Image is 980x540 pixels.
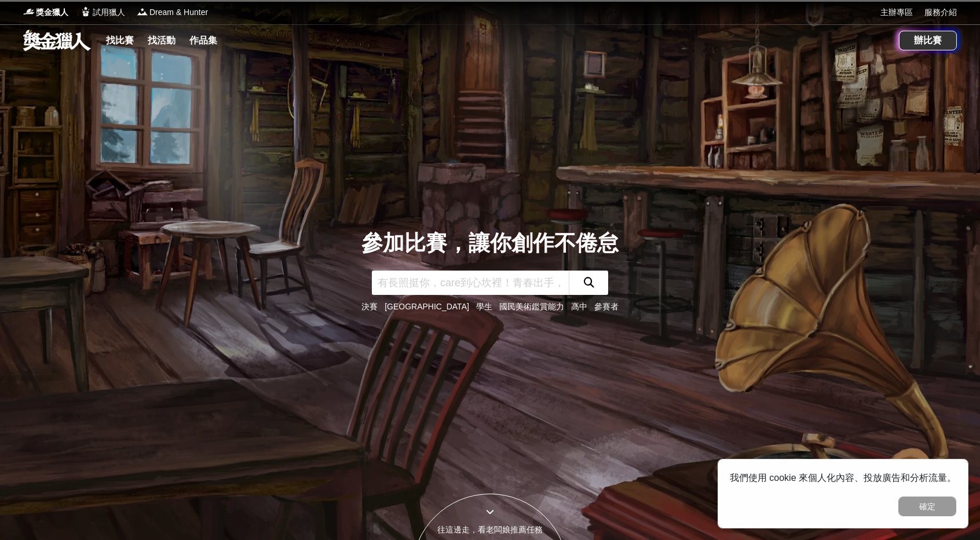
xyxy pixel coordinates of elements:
[137,6,148,17] img: Logo
[23,6,35,17] img: Logo
[499,302,564,311] a: 國民美術鑑賞能力
[385,302,469,311] a: [GEOGRAPHIC_DATA]
[880,6,913,19] a: 主辦專區
[93,6,125,19] span: 試用獵人
[149,6,208,19] span: Dream & Hunter
[185,32,222,49] a: 作品集
[730,473,956,483] span: 我們使用 cookie 來個人化內容、投放廣告和分析流量。
[372,271,569,295] input: 有長照挺你，care到心坎裡！青春出手，拍出照顧 影音徵件活動
[361,227,619,260] div: 參加比賽，讓你創作不倦怠
[924,6,957,19] a: 服務介紹
[899,31,957,50] a: 辦比賽
[137,6,208,19] a: LogoDream & Hunter
[594,302,619,311] a: 參賽者
[80,6,125,19] a: Logo試用獵人
[143,32,180,49] a: 找活動
[36,6,68,19] span: 獎金獵人
[412,524,568,536] div: 往這邊走，看老闆娘推薦任務
[23,6,68,19] a: Logo獎金獵人
[361,302,378,311] a: 決賽
[101,32,138,49] a: 找比賽
[898,497,956,516] button: 確定
[571,302,587,311] a: 高中
[80,6,92,17] img: Logo
[476,302,492,311] a: 學生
